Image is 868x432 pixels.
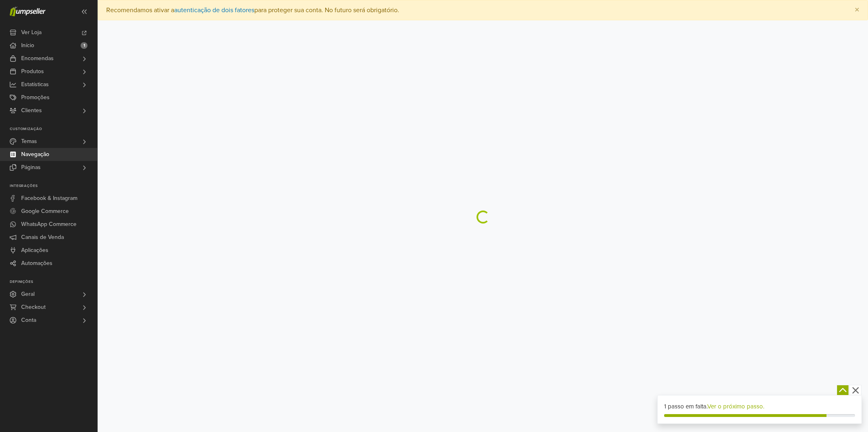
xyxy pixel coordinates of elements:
span: Geral [21,288,35,301]
span: Automações [21,257,52,270]
span: Início [21,39,34,52]
a: Ver o próximo passo. [707,403,764,410]
a: autenticação de dois fatores [174,6,254,14]
button: Close [846,0,868,20]
span: 1 [81,42,87,49]
p: Integrações [10,184,97,189]
div: 1 passo em falta. [664,402,855,411]
span: Temas [21,135,37,148]
span: Estatísticas [21,78,49,91]
span: Checkout [21,301,46,314]
span: Promoções [21,91,50,104]
span: Páginas [21,161,41,174]
p: Customização [10,127,97,132]
span: Conta [21,314,36,327]
span: WhatsApp Commerce [21,218,77,231]
p: Definições [10,280,97,284]
span: Navegação [21,148,49,161]
span: Google Commerce [21,205,69,218]
span: Facebook & Instagram [21,192,77,205]
span: × [855,4,859,16]
span: Canais de Venda [21,231,64,244]
span: Aplicações [21,244,48,257]
span: Clientes [21,104,42,117]
span: Ver Loja [21,26,42,39]
span: Produtos [21,65,44,78]
span: Encomendas [21,52,54,65]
